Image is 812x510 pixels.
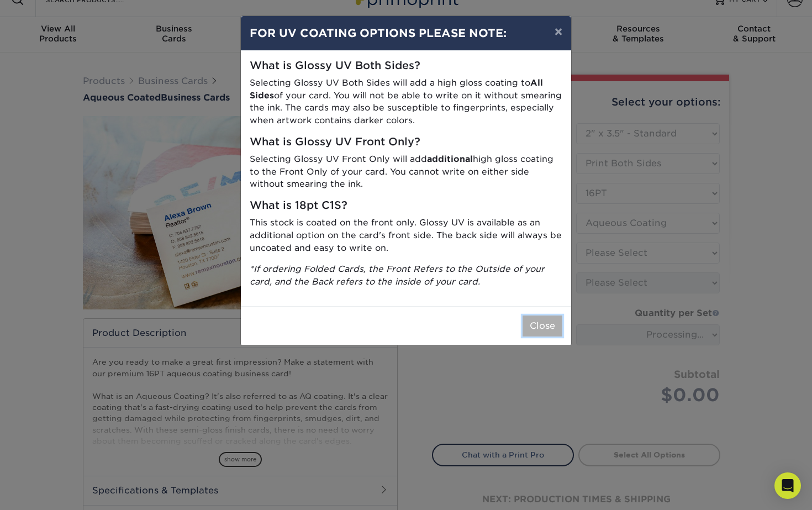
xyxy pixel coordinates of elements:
button: × [546,16,571,47]
strong: additional [427,154,473,164]
h5: What is Glossy UV Both Sides? [250,60,562,72]
h5: What is Glossy UV Front Only? [250,136,562,149]
button: Close [523,316,562,337]
p: This stock is coated on the front only. Glossy UV is available as an additional option on the car... [250,217,562,254]
p: Selecting Glossy UV Both Sides will add a high gloss coating to of your card. You will not be abl... [250,77,562,127]
p: Selecting Glossy UV Front Only will add high gloss coating to the Front Only of your card. You ca... [250,153,562,191]
h5: What is 18pt C1S? [250,199,562,212]
h4: FOR UV COATING OPTIONS PLEASE NOTE: [250,25,562,41]
div: Open Intercom Messenger [774,472,801,499]
strong: All Sides [250,77,543,101]
i: *If ordering Folded Cards, the Front Refers to the Outside of your card, and the Back refers to t... [250,264,545,287]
